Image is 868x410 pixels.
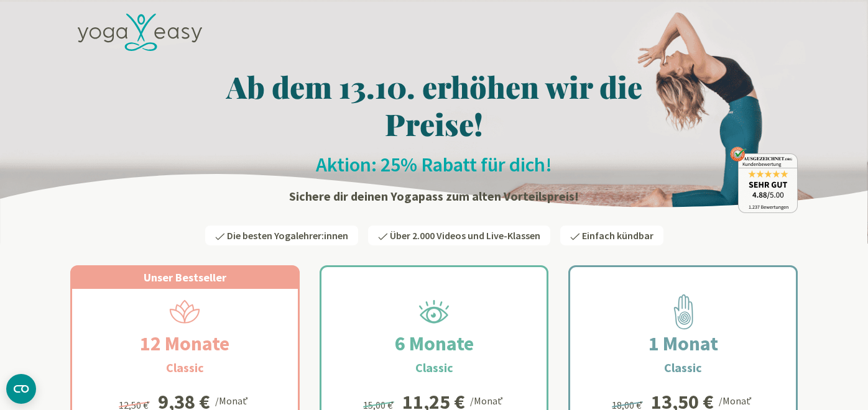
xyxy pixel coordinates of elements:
h2: Aktion: 25% Rabatt für dich! [70,152,798,177]
h3: Classic [166,358,204,377]
h2: 1 Monat [619,329,748,358]
div: /Monat [719,392,754,408]
img: ausgezeichnet_badge.png [730,147,798,213]
span: Unser Bestseller [144,270,226,285]
div: /Monat [215,392,251,408]
div: /Monat [470,392,506,408]
h3: Classic [664,358,702,377]
h2: 12 Monate [110,329,259,358]
span: Einfach kündbar [582,229,653,242]
h2: 6 Monate [365,329,504,358]
button: CMP-Widget öffnen [6,374,36,404]
span: Über 2.000 Videos und Live-Klassen [390,229,540,242]
span: Die besten Yogalehrer:innen [227,229,348,242]
strong: Sichere dir deinen Yogapass zum alten Vorteilspreis! [289,188,579,204]
h3: Classic [415,358,453,377]
h1: Ab dem 13.10. erhöhen wir die Preise! [70,68,798,142]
